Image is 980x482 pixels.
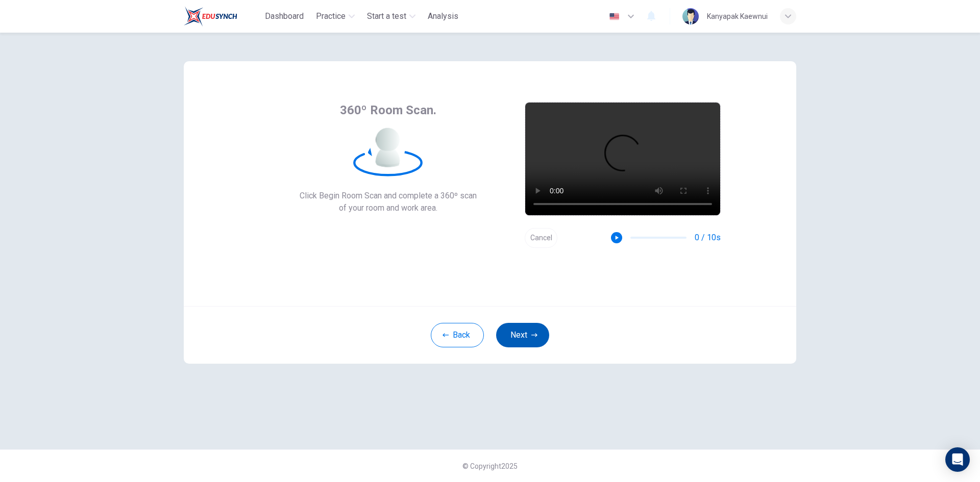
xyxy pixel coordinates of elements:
span: Practice [316,10,346,22]
button: Next [496,323,549,347]
button: Cancel [525,228,557,248]
button: Start a test [363,7,420,26]
img: Train Test logo [184,6,237,27]
div: Kanyapak Kaewnui [707,10,768,22]
a: Train Test logo [184,6,261,27]
span: Start a test [367,10,406,22]
button: Dashboard [261,7,308,26]
span: Analysis [428,10,458,22]
span: 360º Room Scan. [340,102,436,118]
span: Dashboard [265,10,304,22]
button: Practice [312,7,359,26]
div: Open Intercom Messenger [945,447,970,472]
span: Click Begin Room Scan and complete a 360º scan [300,190,477,202]
span: 0 / 10s [695,232,721,244]
img: Profile picture [682,8,699,24]
span: © Copyright 2025 [462,462,518,470]
button: Analysis [424,7,462,26]
img: en [608,13,621,20]
span: of your room and work area. [300,202,477,214]
button: Back [431,323,484,347]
